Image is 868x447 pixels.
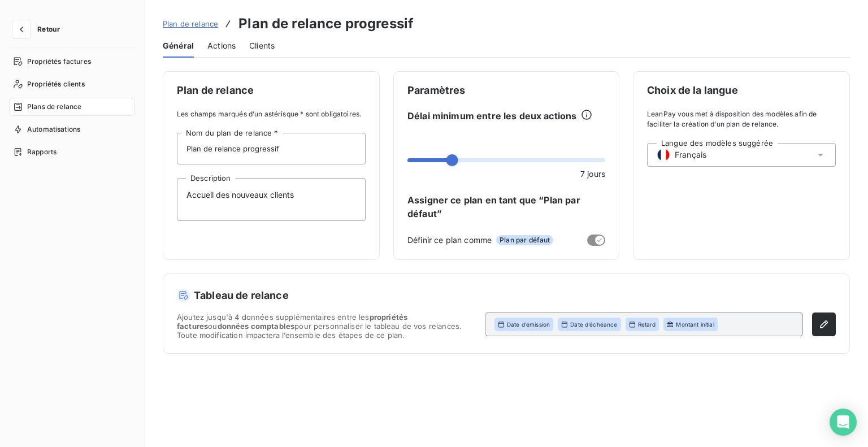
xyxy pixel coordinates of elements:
input: placeholder [177,133,366,164]
span: Plan par défaut [496,235,553,245]
a: Rapports [9,143,135,161]
span: LeanPay vous met à disposition des modèles afin de faciliter la création d’un plan de relance. [647,109,836,129]
span: Définir ce plan comme [407,234,492,246]
span: Actions [207,40,236,51]
span: Propriétés factures [27,57,91,67]
span: Date d’échéance [570,320,617,328]
span: Plans de relance [27,102,81,112]
span: Montant initial [676,320,714,328]
span: Paramètres [407,85,605,96]
a: Propriétés clients [9,75,135,93]
span: Les champs marqués d’un astérisque * sont obligatoires. [177,109,366,119]
span: Assigner ce plan en tant que “Plan par défaut” [407,193,605,220]
span: Plan de relance [163,19,218,28]
a: Automatisations [9,120,135,138]
span: Général [163,40,194,51]
textarea: Accueil des nouveaux clients [177,178,366,221]
span: données comptables [218,322,295,331]
span: Délai minimum entre les deux actions [407,109,576,123]
div: Open Intercom Messenger [830,409,857,436]
a: Plan de relance [163,18,218,29]
span: Clients [249,40,275,51]
span: Retard [638,320,656,328]
a: Plans de relance [9,98,135,116]
span: Ajoutez jusqu'à 4 données supplémentaires entre les ou pour personnaliser le tableau de vos relan... [177,313,476,340]
span: Rapports [27,147,57,157]
span: Retour [37,26,60,33]
span: Date d’émission [507,320,550,328]
span: Propriétés clients [27,79,85,89]
span: propriétés factures [177,313,407,331]
span: Automatisations [27,124,80,134]
a: Propriétés factures [9,53,135,71]
span: 7 jours [580,168,605,180]
h3: Plan de relance progressif [238,14,414,34]
span: Français [675,149,706,160]
button: Retour [9,20,69,38]
h5: Tableau de relance [177,288,836,303]
span: Plan de relance [177,85,366,96]
span: Choix de la langue [647,85,836,96]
